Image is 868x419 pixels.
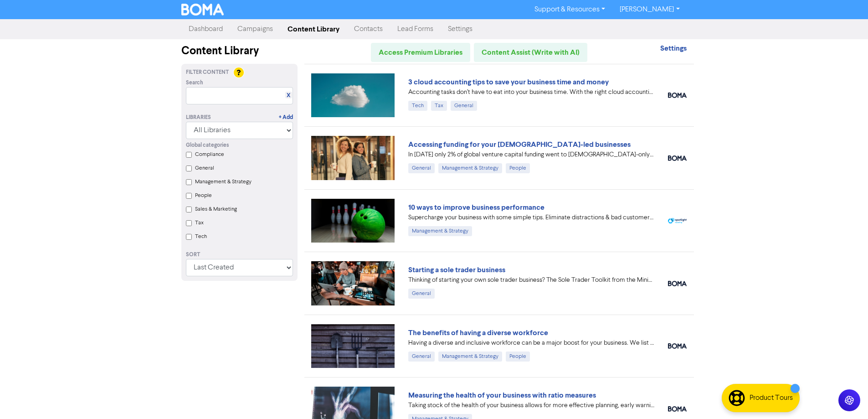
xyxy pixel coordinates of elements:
a: Starting a sole trader business [408,265,505,274]
label: General [195,164,214,172]
img: boma_accounting [668,406,687,412]
div: Taking stock of the health of your business allows for more effective planning, early warning abo... [408,401,654,410]
a: 10 ways to improve business performance [408,203,544,212]
label: Tax [195,219,204,227]
div: People [506,163,530,173]
a: Access Premium Libraries [371,43,470,62]
div: In 2024 only 2% of global venture capital funding went to female-only founding teams. We highligh... [408,150,654,160]
div: Management & Strategy [438,352,502,362]
img: boma [668,281,687,286]
div: Content Library [181,43,298,59]
a: X [287,92,290,99]
img: spotlight [668,218,687,224]
a: The benefits of having a diverse workforce [408,328,548,337]
img: boma_accounting [668,93,687,98]
span: Search [186,79,203,87]
a: Settings [660,45,687,52]
div: Filter Content [186,68,293,77]
label: Management & Strategy [195,178,252,186]
a: + Add [279,114,293,122]
div: Libraries [186,114,211,122]
a: Measuring the health of your business with ratio measures [408,391,596,400]
label: Tech [195,233,207,241]
div: Sort [186,251,293,259]
img: BOMA Logo [181,4,224,16]
div: General [451,101,477,111]
a: Contacts [347,20,390,38]
a: [PERSON_NAME] [612,2,687,17]
div: General [408,163,435,173]
div: General [408,352,435,362]
a: Support & Resources [527,2,612,17]
div: Global categories [186,141,293,150]
div: Tax [431,101,447,111]
div: Management & Strategy [438,163,502,173]
div: Accounting tasks don’t have to eat into your business time. With the right cloud accounting softw... [408,88,654,97]
strong: Settings [660,44,687,53]
img: boma [668,343,687,349]
a: Settings [441,20,480,38]
div: Thinking of starting your own sole trader business? The Sole Trader Toolkit from the Ministry of ... [408,275,654,285]
a: Dashboard [181,20,230,38]
a: Content Assist (Write with AI) [474,43,587,62]
div: Having a diverse and inclusive workforce can be a major boost for your business. We list four of ... [408,338,654,348]
a: Accessing funding for your [DEMOGRAPHIC_DATA]-led businesses [408,140,631,149]
div: Management & Strategy [408,226,472,236]
a: 3 cloud accounting tips to save your business time and money [408,78,609,87]
a: Campaigns [230,20,280,38]
div: Tech [408,101,427,111]
a: Content Library [280,20,347,38]
label: Compliance [195,150,224,159]
div: People [506,352,530,362]
div: Supercharge your business with some simple tips. Eliminate distractions & bad customers, get a pl... [408,213,654,222]
iframe: Chat Widget [822,375,868,419]
img: boma [668,155,687,161]
label: People [195,191,212,200]
label: Sales & Marketing [195,205,237,213]
div: General [408,289,435,299]
a: Lead Forms [390,20,441,38]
